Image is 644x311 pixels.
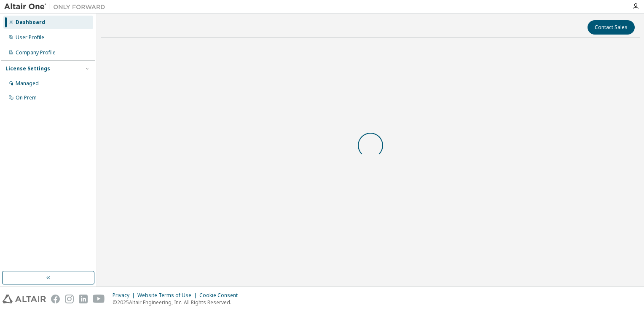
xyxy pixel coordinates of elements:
[16,94,37,101] div: On Prem
[51,295,60,303] img: facebook.svg
[16,49,56,56] div: Company Profile
[5,65,50,72] div: License Settings
[93,295,105,303] img: youtube.svg
[137,292,199,299] div: Website Terms of Use
[79,295,88,303] img: linkedin.svg
[4,3,110,11] img: Altair One
[588,20,635,35] button: Contact Sales
[16,80,39,87] div: Managed
[16,19,45,26] div: Dashboard
[16,34,44,41] div: User Profile
[65,295,74,303] img: instagram.svg
[199,292,243,299] div: Cookie Consent
[3,295,46,303] img: altair_logo.svg
[113,299,243,306] p: © 2025 Altair Engineering, Inc. All Rights Reserved.
[113,292,137,299] div: Privacy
